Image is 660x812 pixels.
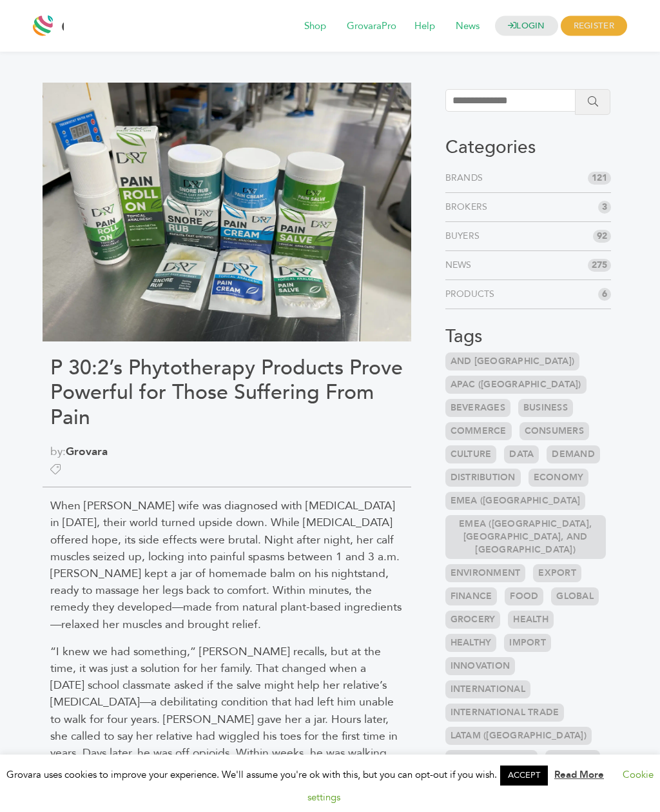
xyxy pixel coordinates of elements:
a: GrovaraPro [338,19,405,34]
a: International [445,680,530,698]
span: News [447,14,489,39]
a: Data [504,445,539,463]
a: Finance [445,587,498,605]
a: News [447,19,489,34]
a: Commerce [445,422,512,440]
a: Beverages [445,399,510,417]
a: News [445,259,477,272]
a: Export [533,564,581,582]
a: Brands [445,172,489,185]
a: ACCEPT [500,766,548,786]
span: Help [405,14,444,39]
a: Products [445,288,500,301]
h3: Categories [445,137,611,159]
a: International Trade [445,704,565,722]
a: Global [551,587,599,605]
a: Economy [529,469,589,487]
a: Markets [545,750,600,768]
span: “I knew we had something,” [PERSON_NAME] recalls, but at the time, it was just a solution for her... [50,644,398,777]
a: Distribution [445,469,521,487]
span: by: [50,443,403,460]
a: EMEA ([GEOGRAPHIC_DATA], [GEOGRAPHIC_DATA], and [GEOGRAPHIC_DATA]) [445,515,606,559]
a: Cookie settings [307,768,654,803]
a: Buyers [445,230,485,243]
a: Healthy [445,634,497,652]
span: REGISTER [561,16,627,36]
a: LOGIN [495,16,558,36]
a: Grovara [66,444,108,459]
span: 121 [588,172,611,185]
a: Business [518,399,573,417]
h3: Tags [445,326,611,348]
a: LATAM ([GEOGRAPHIC_DATA]) [445,727,592,745]
a: Demand [547,445,600,463]
a: APAC ([GEOGRAPHIC_DATA]) [445,376,587,394]
span: Shop [295,14,335,39]
a: Import [504,634,551,652]
a: Food [505,587,543,605]
span: GrovaraPro [338,14,405,39]
a: Consumers [519,422,589,440]
h1: P 30:2’s Phytotherapy Products Prove Powerful for Those Suffering From Pain [50,356,403,430]
span: Grovara uses cookies to improve your experience. We'll assume you're ok with this, but you can op... [6,768,654,803]
span: 92 [593,230,611,243]
a: Environment [445,564,526,582]
a: Grocery [445,611,501,629]
a: EMEA ([GEOGRAPHIC_DATA] [445,492,586,510]
a: Brokers [445,201,493,214]
a: Read More [554,768,604,781]
span: 275 [588,259,611,272]
span: 3 [598,201,611,214]
a: Health [508,611,554,629]
a: and [GEOGRAPHIC_DATA]) [445,352,580,370]
a: Innovation [445,657,516,675]
a: Shop [295,19,335,34]
a: Help [405,19,444,34]
a: Culture [445,445,497,463]
span: When [PERSON_NAME] wife was diagnosed with [MEDICAL_DATA] in [DATE], their world turned upside do... [50,498,402,631]
span: 6 [598,288,611,301]
a: Manufacturers [445,750,538,768]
